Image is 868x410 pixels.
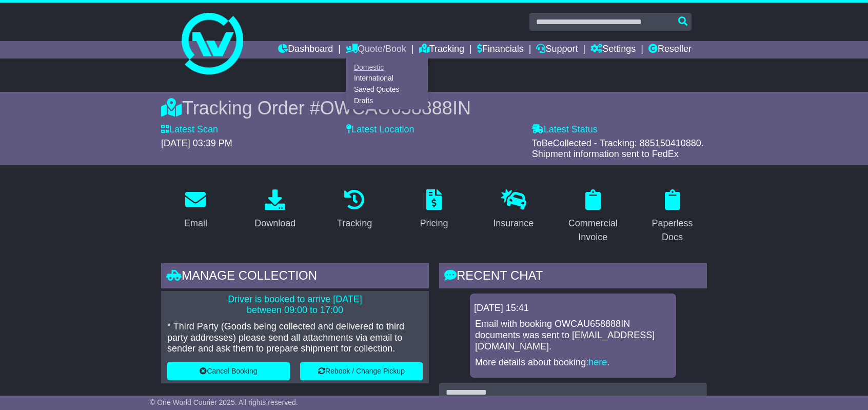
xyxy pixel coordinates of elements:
[330,186,379,234] a: Tracking
[300,362,423,380] button: Rebook / Change Pickup
[346,95,427,106] a: Drafts
[419,41,464,58] a: Tracking
[320,97,471,119] span: OWCAU658888IN
[161,263,429,291] div: Manage collection
[248,186,302,234] a: Download
[346,124,414,135] label: Latest Location
[346,41,406,58] a: Quote/Book
[150,398,298,406] span: © One World Courier 2025. All rights reserved.
[648,41,692,58] a: Reseller
[346,58,428,109] div: Quote/Book
[161,124,218,135] label: Latest Scan
[536,41,578,58] a: Support
[590,41,636,58] a: Settings
[254,217,295,230] div: Download
[474,303,672,314] div: [DATE] 15:41
[475,319,671,352] p: Email with booking OWCAU658888IN documents was sent to [EMAIL_ADDRESS][DOMAIN_NAME].
[532,124,598,135] label: Latest Status
[420,217,448,230] div: Pricing
[167,294,423,316] p: Driver is booked to arrive [DATE] between 09:00 to 17:00
[644,217,700,244] div: Paperless Docs
[346,62,427,73] a: Domestic
[167,321,423,355] p: * Third Party (Goods being collected and delivered to third party addresses) please send all atta...
[439,263,707,291] div: RECENT CHAT
[565,217,621,244] div: Commercial Invoice
[161,138,232,148] span: [DATE] 03:39 PM
[337,217,372,230] div: Tracking
[486,186,540,234] a: Insurance
[558,186,627,248] a: Commercial Invoice
[588,357,607,367] a: here
[161,97,707,119] div: Tracking Order #
[177,186,214,234] a: Email
[477,41,524,58] a: Financials
[167,362,290,380] button: Cancel Booking
[278,41,333,58] a: Dashboard
[413,186,455,234] a: Pricing
[346,73,427,84] a: International
[532,138,704,160] span: ToBeCollected - Tracking: 885150410880. Shipment information sent to FedEx
[493,217,534,230] div: Insurance
[346,84,427,95] a: Saved Quotes
[638,186,707,248] a: Paperless Docs
[475,357,671,368] p: More details about booking: .
[184,217,207,230] div: Email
